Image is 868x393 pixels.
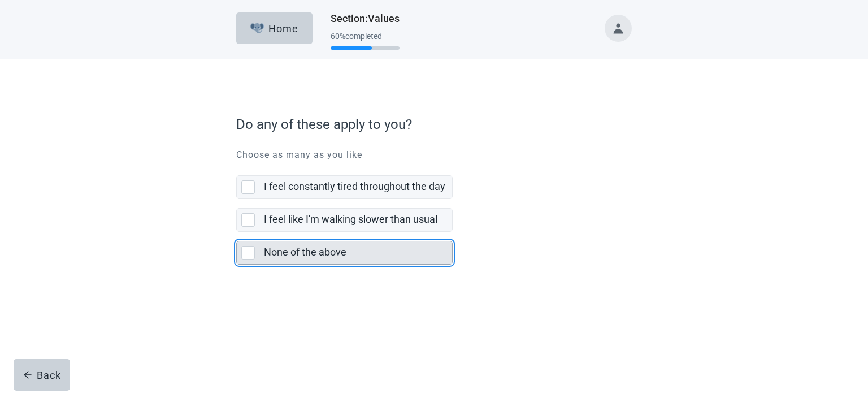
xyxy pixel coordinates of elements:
[23,370,32,379] span: arrow-left
[331,11,400,27] h1: Section : Values
[264,213,437,225] label: I feel like I'm walking slower than usual
[14,359,70,391] button: arrow-leftBack
[331,27,400,55] div: Progress section
[250,23,264,33] img: Elephant
[236,114,626,135] label: Do any of these apply to you?
[331,32,400,41] div: 60 % completed
[250,23,299,34] div: Home
[23,369,61,381] div: Back
[236,208,453,232] div: I feel like I'm walking slower than usual, checkbox, not selected
[236,175,453,199] div: I feel constantly tired throughout the day, checkbox, not selected
[264,246,346,258] label: None of the above
[264,180,445,192] label: I feel constantly tired throughout the day
[236,148,632,162] p: Choose as many as you like
[236,12,313,44] button: ElephantHome
[605,15,632,42] button: Toggle account menu
[236,241,453,265] div: None of the above, checkbox, not selected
